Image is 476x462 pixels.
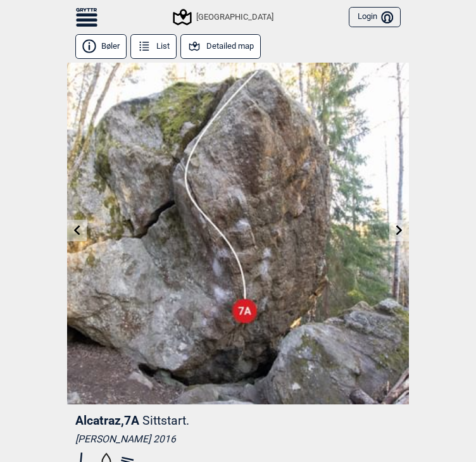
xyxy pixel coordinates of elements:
button: Login [349,7,401,28]
div: [GEOGRAPHIC_DATA] [175,9,273,25]
button: Bøler [75,34,127,59]
button: Detailed map [180,34,261,59]
div: [PERSON_NAME] 2016 [75,433,401,446]
button: List [130,34,177,59]
img: Alcatraz [67,63,409,404]
span: Alcatraz , 7A [75,413,139,428]
p: Sittstart. [142,413,189,428]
